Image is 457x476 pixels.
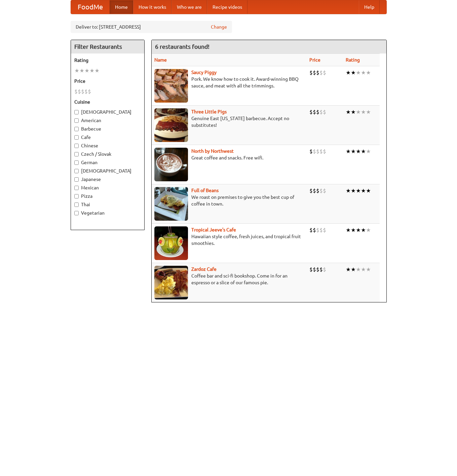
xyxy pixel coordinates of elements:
li: ★ [356,187,361,194]
li: $ [84,88,88,95]
input: German [74,160,79,165]
li: $ [323,69,326,76]
input: Czech / Slovak [74,152,79,156]
h4: Filter Restaurants [71,40,144,53]
img: north.jpg [154,148,188,181]
li: ★ [361,266,366,273]
label: [DEMOGRAPHIC_DATA] [74,109,141,115]
li: $ [319,69,323,76]
a: North by Northwest [191,148,234,154]
label: Japanese [74,176,141,183]
li: ★ [366,187,371,194]
li: ★ [346,266,351,273]
a: Recipe videos [207,0,247,14]
input: Japanese [74,177,79,182]
label: Czech / Slovak [74,151,141,157]
li: ★ [356,266,361,273]
li: $ [316,69,319,76]
li: $ [309,108,313,116]
li: $ [319,187,323,194]
li: $ [316,148,319,155]
li: ★ [351,108,356,116]
a: Full of Beans [191,188,219,193]
input: Barbecue [74,127,79,131]
input: American [74,118,79,123]
li: ★ [351,226,356,234]
a: Saucy Piggy [191,70,217,75]
li: ★ [361,69,366,76]
li: $ [313,187,316,194]
p: Coffee bar and sci-fi bookshop. Come in for an espresso or a slice of our famous pie. [154,272,304,286]
li: ★ [351,69,356,76]
li: $ [313,108,316,116]
a: FoodMe [71,0,110,14]
li: ★ [346,226,351,234]
li: $ [319,266,323,273]
li: ★ [366,108,371,116]
li: ★ [74,67,79,74]
li: $ [313,266,316,273]
li: $ [316,226,319,234]
p: Pork. We know how to cook it. Award-winning BBQ sauce, and meat with all the trimmings. [154,76,304,89]
h5: Rating [74,57,141,64]
li: $ [313,69,316,76]
li: $ [319,226,323,234]
li: ★ [366,266,371,273]
a: How it works [133,0,172,14]
a: Home [110,0,133,14]
p: Great coffee and snacks. Free wifi. [154,154,304,161]
a: Change [211,24,227,30]
p: Hawaiian style coffee, fresh juices, and tropical fruit smoothies. [154,233,304,247]
a: Rating [346,57,360,63]
input: Thai [74,203,79,207]
li: ★ [346,69,351,76]
label: Thai [74,201,141,208]
li: ★ [361,226,366,234]
li: $ [81,88,84,95]
img: littlepigs.jpg [154,108,188,142]
li: $ [74,88,78,95]
label: Pizza [74,193,141,199]
li: $ [313,226,316,234]
li: ★ [346,187,351,194]
h5: Price [74,78,141,84]
li: $ [78,88,81,95]
img: beans.jpg [154,187,188,221]
p: Genuine East [US_STATE] barbecue. Accept no substitutes! [154,115,304,129]
li: ★ [356,69,361,76]
li: ★ [366,69,371,76]
label: German [74,159,141,166]
div: Deliver to: [STREET_ADDRESS] [71,21,232,33]
li: ★ [351,266,356,273]
li: $ [309,226,313,234]
li: $ [323,148,326,155]
input: [DEMOGRAPHIC_DATA] [74,110,79,114]
li: ★ [79,67,84,74]
li: ★ [351,148,356,155]
a: Who we are [172,0,207,14]
li: $ [323,108,326,116]
li: ★ [346,148,351,155]
a: Three Little Pigs [191,109,227,114]
li: ★ [351,187,356,194]
li: $ [323,266,326,273]
li: $ [323,226,326,234]
li: $ [319,148,323,155]
li: ★ [346,108,351,116]
li: ★ [84,67,89,74]
li: ★ [361,187,366,194]
input: Cafe [74,135,79,140]
li: ★ [356,148,361,155]
label: Mexican [74,184,141,191]
ng-pluralize: 6 restaurants found! [155,43,210,50]
a: Tropical Jeeve's Cafe [191,227,236,232]
img: zardoz.jpg [154,266,188,299]
input: Mexican [74,186,79,190]
a: Price [309,57,320,63]
li: $ [88,88,91,95]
